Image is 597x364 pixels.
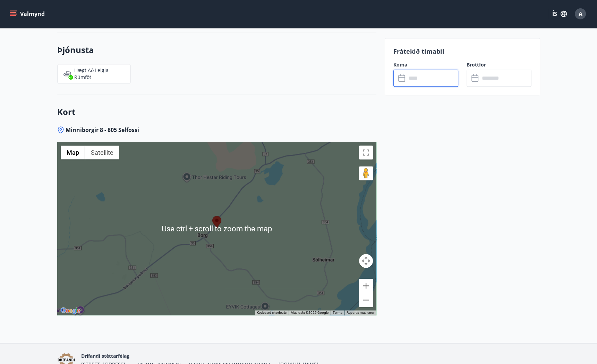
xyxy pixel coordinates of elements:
[8,8,48,20] button: menu
[333,311,342,314] a: Terms (opens in new tab)
[57,44,376,56] h3: Þjónusta
[61,145,85,159] button: Show street map
[359,293,373,307] button: Zoom out
[393,47,531,56] p: Frátekið tímabil
[467,61,531,68] label: Brottför
[66,126,139,134] span: Minniborgir 8 - 805 Selfossi
[572,6,589,22] button: A
[359,279,373,293] button: Zoom in
[81,353,129,359] span: Drífandi stéttarfélag
[59,306,82,315] a: Open this area in Google Maps (opens a new window)
[579,10,582,18] span: A
[393,61,458,68] label: Koma
[63,70,71,78] img: 8imbgGLGjylTm9saZLswehp9OexcMMzAkoxUcKsp.svg
[291,311,329,314] span: Map data ©2025 Google
[359,166,373,180] button: Drag Pegman onto the map to open Street View
[548,8,571,20] button: ÍS
[59,306,82,315] img: Google
[359,145,373,159] button: Toggle fullscreen view
[57,106,376,118] h3: Kort
[74,67,125,81] p: Hægt að leigja rúmföt
[257,310,287,315] button: Keyboard shortcuts
[359,254,373,268] button: Map camera controls
[347,311,374,314] a: Report a map error
[85,145,119,159] button: Show satellite imagery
